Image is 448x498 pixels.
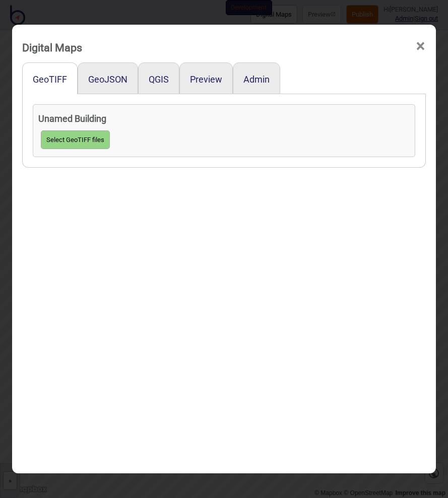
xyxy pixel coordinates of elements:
[415,30,426,63] span: ×
[149,74,169,85] button: QGIS
[22,37,82,58] div: Digital Maps
[88,74,127,85] button: GeoJSON
[190,74,222,85] button: Preview
[243,74,270,85] button: Admin
[41,130,110,149] button: Select GeoTIFF files
[33,74,67,85] button: GeoTIFF
[38,110,409,128] h4: Unamed Building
